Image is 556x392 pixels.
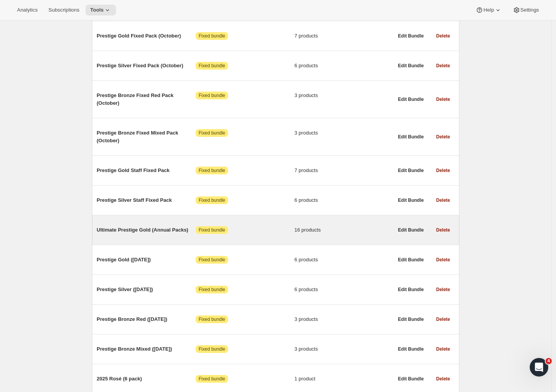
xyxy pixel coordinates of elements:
span: 7 products [295,32,394,40]
span: Help [483,7,494,13]
span: Delete [436,257,450,263]
span: Prestige Silver ([DATE]) [97,286,196,293]
span: 6 products [295,286,394,293]
button: Delete [431,314,455,325]
span: Edit Bundle [398,197,424,203]
span: Delete [436,134,450,140]
span: Edit Bundle [398,257,424,263]
span: Prestige Bronze Fixed Red Pack (October) [97,92,196,107]
button: Edit Bundle [393,131,428,142]
button: Edit Bundle [393,373,428,384]
span: Edit Bundle [398,167,424,174]
span: Settings [520,7,539,13]
span: 6 products [295,256,394,264]
span: Prestige Bronze Fixed Mixed Pack (October) [97,129,196,145]
button: Edit Bundle [393,195,428,206]
button: Delete [431,373,455,384]
span: Delete [436,227,450,233]
span: 6 products [295,196,394,204]
button: Delete [431,225,455,235]
button: Subscriptions [44,5,84,15]
span: Prestige Silver Staff Fixed Pack [97,196,196,204]
button: Delete [431,344,455,355]
span: Fixed bundle [199,286,225,293]
span: Edit Bundle [398,286,424,293]
span: Prestige Silver Fixed Pack (October) [97,62,196,70]
button: Delete [431,195,455,206]
span: Tools [90,7,104,13]
button: Edit Bundle [393,284,428,295]
span: Fixed bundle [199,63,225,69]
span: Delete [436,316,450,322]
span: Edit Bundle [398,33,424,39]
span: Fixed bundle [199,130,225,136]
span: Edit Bundle [398,316,424,322]
button: Analytics [12,5,42,15]
button: Edit Bundle [393,225,428,235]
span: 3 products [295,315,394,323]
span: 1 product [295,375,394,383]
span: Delete [436,286,450,293]
span: Fixed bundle [199,376,225,382]
span: Fixed bundle [199,346,225,352]
button: Edit Bundle [393,344,428,355]
button: Delete [431,165,455,176]
span: 16 products [295,226,394,234]
button: Delete [431,254,455,265]
span: Subscriptions [48,7,79,13]
button: Delete [431,131,455,142]
span: Prestige Bronze Mixed ([DATE]) [97,345,196,353]
span: Ultimate Prestige Gold (Annual Packs) [97,226,196,234]
button: Settings [508,5,544,15]
span: Delete [436,167,450,174]
span: 3 products [295,92,394,99]
span: Delete [436,346,450,352]
span: 4 [546,358,552,364]
span: Fixed bundle [199,257,225,263]
button: Edit Bundle [393,314,428,325]
span: 2025 Rosé (6 pack) [97,375,196,383]
button: Tools [85,5,116,15]
button: Edit Bundle [393,31,428,41]
span: Delete [436,197,450,203]
span: Delete [436,96,450,102]
button: Delete [431,284,455,295]
span: Edit Bundle [398,134,424,140]
span: 3 products [295,345,394,353]
span: 6 products [295,62,394,70]
button: Edit Bundle [393,60,428,71]
span: Prestige Gold Fixed Pack (October) [97,32,196,40]
span: Edit Bundle [398,376,424,382]
span: Delete [436,33,450,39]
span: Edit Bundle [398,346,424,352]
span: Delete [436,376,450,382]
button: Help [471,5,506,15]
span: Edit Bundle [398,227,424,233]
span: Fixed bundle [199,197,225,203]
iframe: Intercom live chat [530,358,548,377]
span: Prestige Gold Staff Fixed Pack [97,167,196,174]
span: Fixed bundle [199,227,225,233]
span: Fixed bundle [199,92,225,99]
button: Delete [431,94,455,105]
button: Edit Bundle [393,94,428,105]
button: Delete [431,60,455,71]
span: Analytics [17,7,38,13]
span: Fixed bundle [199,316,225,322]
span: Fixed bundle [199,33,225,39]
span: 7 products [295,167,394,174]
span: Edit Bundle [398,96,424,102]
button: Delete [431,31,455,41]
button: Edit Bundle [393,165,428,176]
span: Delete [436,63,450,69]
span: Edit Bundle [398,63,424,69]
span: 3 products [295,129,394,137]
button: Edit Bundle [393,254,428,265]
span: Fixed bundle [199,167,225,174]
span: Prestige Gold ([DATE]) [97,256,196,264]
span: Prestige Bronze Red ([DATE]) [97,315,196,323]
